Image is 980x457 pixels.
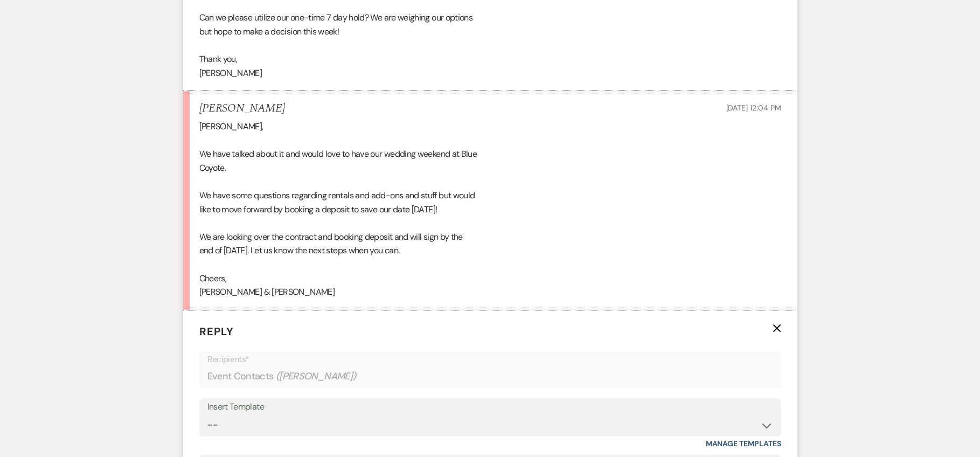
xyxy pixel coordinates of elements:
[199,120,781,299] div: [PERSON_NAME], We have talked about it and would love to have our wedding weekend at Blue Coyote....
[207,399,773,415] div: Insert Template
[199,102,285,115] h5: [PERSON_NAME]
[207,366,773,387] div: Event Contacts
[199,324,234,338] span: Reply
[207,352,773,366] p: Recipients*
[726,103,781,113] span: [DATE] 12:04 PM
[706,439,781,448] a: Manage Templates
[276,369,357,384] span: ( [PERSON_NAME] )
